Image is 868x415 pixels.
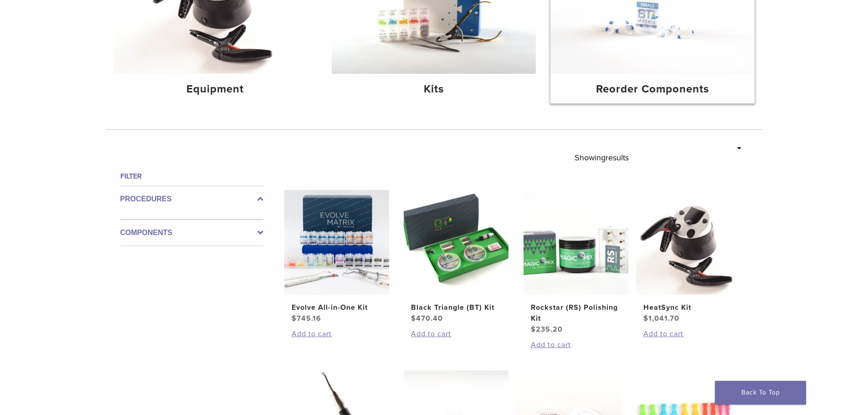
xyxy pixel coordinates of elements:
[558,81,747,97] h4: Reorder Components
[403,190,509,324] a: Black Triangle (BT) KitBlack Triangle (BT) Kit $470.40
[284,190,390,324] a: Evolve All-in-One KitEvolve All-in-One Kit $745.16
[120,171,263,182] h4: Filter
[284,190,389,295] img: Evolve All-in-One Kit
[643,302,734,313] h2: HeatSync Kit
[292,314,321,323] bdi: 745.16
[636,190,741,295] img: HeatSync Kit
[411,314,416,323] span: $
[715,381,806,405] a: Back To Top
[339,81,529,97] h4: Kits
[404,190,508,295] img: Black Triangle (BT) Kit
[531,302,621,324] h2: Rockstar (RS) Polishing Kit
[292,328,382,339] a: Add to cart: “Evolve All-in-One Kit”
[292,302,382,313] h2: Evolve All-in-One Kit
[524,190,628,295] img: Rockstar (RS) Polishing Kit
[643,314,648,323] span: $
[411,314,443,323] bdi: 470.40
[120,227,263,238] label: Components
[411,302,501,313] h2: Black Triangle (BT) Kit
[411,328,501,339] a: Add to cart: “Black Triangle (BT) Kit”
[636,190,742,324] a: HeatSync KitHeatSync Kit $1,041.70
[292,314,297,323] span: $
[121,81,310,97] h4: Equipment
[531,339,621,350] a: Add to cart: “Rockstar (RS) Polishing Kit”
[120,194,263,205] label: Procedures
[643,328,734,339] a: Add to cart: “HeatSync Kit”
[643,314,679,323] bdi: 1,041.70
[575,148,629,167] p: Showing results
[531,325,563,334] bdi: 235.20
[523,190,629,335] a: Rockstar (RS) Polishing KitRockstar (RS) Polishing Kit $235.20
[531,325,536,334] span: $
